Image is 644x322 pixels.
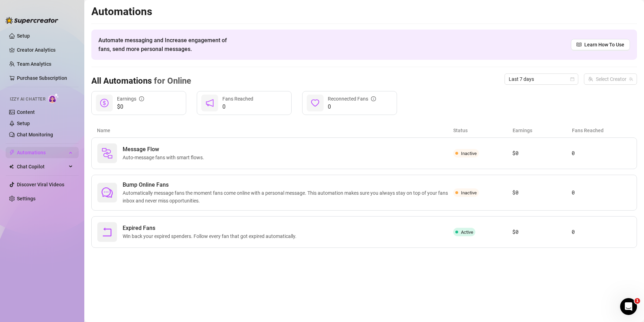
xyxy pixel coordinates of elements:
a: Team Analytics [17,61,51,67]
article: $0 [512,228,572,236]
a: Setup [17,33,30,39]
span: team [629,77,633,81]
span: heart [311,99,319,107]
span: Last 7 days [509,74,574,84]
span: Izzy AI Chatter [10,96,45,103]
img: svg%3e [102,148,113,159]
span: Auto-message fans with smart flows. [123,154,207,161]
span: 0 [222,103,253,111]
img: logo-BBDzfeDw.svg [6,17,58,24]
span: Expired Fans [123,224,299,232]
span: info-circle [371,96,376,101]
span: rollback [102,226,113,238]
span: 1 [635,298,640,304]
article: Status [453,127,513,134]
span: comment [102,187,113,198]
article: 0 [572,149,631,157]
article: Earnings [513,127,572,134]
span: Learn How To Use [584,41,624,49]
span: calendar [570,77,574,81]
article: 0 [572,188,631,197]
span: Inactive [461,190,477,195]
span: Bump Online Fans [123,181,453,189]
a: Discover Viral Videos [17,182,64,187]
a: Setup [17,121,30,126]
span: Message Flow [123,145,207,154]
span: dollar [100,99,109,107]
span: read [577,42,581,47]
span: Inactive [461,151,477,156]
span: Automations [17,147,67,158]
img: AI Chatter [48,93,59,103]
img: Chat Copilot [9,164,14,169]
span: thunderbolt [9,150,15,155]
a: Settings [17,196,35,201]
a: Content [17,109,35,115]
article: Fans Reached [572,127,631,134]
span: notification [206,99,214,107]
article: $0 [512,149,572,157]
a: Learn How To Use [571,39,630,50]
span: Active [461,230,473,235]
div: Earnings [117,95,144,103]
span: for Online [152,76,191,86]
iframe: Intercom live chat [620,298,637,315]
h3: All Automations [91,76,191,87]
a: Purchase Subscription [17,72,73,84]
span: Chat Copilot [17,161,67,172]
span: Automatically message fans the moment fans come online with a personal message. This automation m... [123,189,453,205]
span: Fans Reached [222,96,253,102]
a: Creator Analytics [17,44,73,56]
span: Automate messaging and Increase engagement of fans, send more personal messages. [98,36,234,53]
a: Chat Monitoring [17,132,53,137]
span: 0 [328,103,376,111]
div: Reconnected Fans [328,95,376,103]
article: $0 [512,188,572,197]
article: 0 [572,228,631,236]
span: $0 [117,103,144,111]
span: Win back your expired spenders. Follow every fan that got expired automatically. [123,232,299,240]
h2: Automations [91,5,637,18]
article: Name [97,127,453,134]
span: info-circle [139,96,144,101]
